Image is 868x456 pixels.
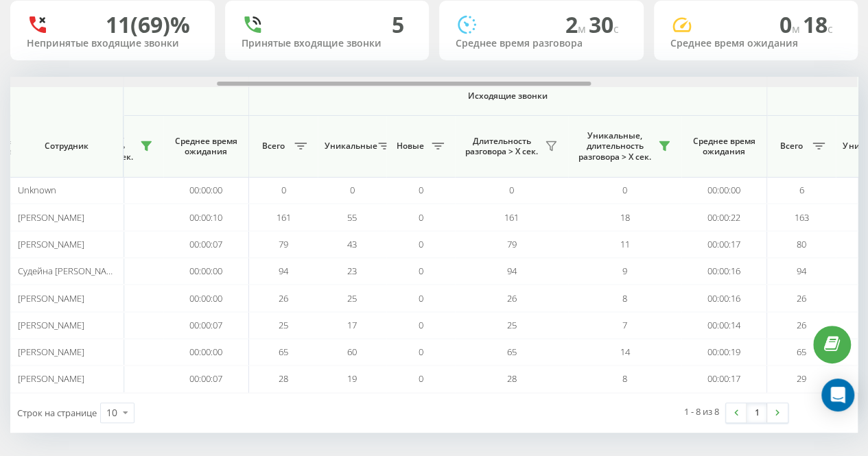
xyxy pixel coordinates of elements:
div: Среднее время разговора [456,38,627,49]
td: 00:00:00 [163,339,249,365]
td: 00:00:07 [163,365,249,392]
span: Всего [256,141,290,152]
span: [PERSON_NAME] [18,211,84,224]
span: 26 [797,292,806,304]
span: 0 [281,184,286,196]
span: c [828,21,833,36]
td: 00:00:10 [163,204,249,230]
span: 19 [347,372,357,385]
span: [PERSON_NAME] [18,319,84,331]
td: 00:00:00 [163,285,249,311]
td: 00:00:16 [681,285,767,311]
span: c [613,21,619,36]
span: 30 [589,10,619,39]
span: Длительность разговора > Х сек. [462,136,541,157]
a: 1 [747,403,767,422]
td: 00:00:17 [681,365,767,392]
span: 14 [620,346,630,358]
span: 60 [347,346,357,358]
span: 0 [419,211,423,224]
span: Новые [393,141,427,152]
span: 6 [799,184,804,196]
span: [PERSON_NAME] [18,238,84,250]
span: 0 [350,184,355,196]
div: Непринятые входящие звонки [27,38,198,49]
span: 55 [347,211,357,224]
div: 10 [106,406,117,420]
td: 00:00:22 [681,204,767,230]
span: Судейна [PERSON_NAME] [18,265,121,277]
span: Исходящие звонки [281,91,735,101]
span: 18 [620,211,630,224]
div: 1 - 8 из 8 [684,405,719,418]
span: Строк на странице [17,407,97,419]
span: Всего [774,141,808,152]
span: 26 [797,319,806,331]
span: 26 [279,292,288,304]
span: Unknown [18,184,56,196]
td: 00:00:07 [163,231,249,258]
span: м [578,21,589,36]
td: 00:00:16 [681,258,767,285]
span: 2 [565,10,589,39]
span: 161 [504,211,519,224]
td: 00:00:00 [163,258,249,285]
span: [PERSON_NAME] [18,292,84,304]
span: 0 [779,10,803,39]
span: [PERSON_NAME] [18,372,84,385]
span: 8 [622,372,627,385]
span: 0 [622,184,627,196]
td: 00:00:00 [681,177,767,204]
td: 00:00:14 [681,312,767,339]
span: 0 [419,319,423,331]
div: Open Intercom Messenger [821,379,854,411]
span: 25 [279,319,288,331]
span: 0 [419,346,423,358]
span: Уникальные, длительность разговора > Х сек. [575,130,654,163]
span: 94 [797,265,806,277]
div: 5 [392,12,404,38]
span: 79 [279,238,288,250]
span: 161 [277,211,291,224]
div: Принятые входящие звонки [242,38,413,49]
span: 23 [347,265,357,277]
div: 11 (69)% [106,12,190,38]
span: 8 [622,292,627,304]
td: 00:00:17 [681,231,767,258]
span: 0 [419,184,423,196]
span: 94 [279,265,288,277]
td: 00:00:00 [163,177,249,204]
span: 17 [347,319,357,331]
span: 43 [347,238,357,250]
span: 0 [419,265,423,277]
span: 9 [622,265,627,277]
span: м [792,21,803,36]
span: 0 [419,372,423,385]
span: 7 [622,319,627,331]
span: 79 [507,238,517,250]
span: Среднее время ожидания [692,136,756,157]
span: 26 [507,292,517,304]
span: Сотрудник [22,141,111,152]
td: 00:00:19 [681,339,767,365]
span: [PERSON_NAME] [18,346,84,358]
span: 0 [419,238,423,250]
span: 65 [797,346,806,358]
span: 11 [620,238,630,250]
span: 29 [797,372,806,385]
span: 18 [803,10,833,39]
span: 65 [507,346,517,358]
span: 25 [507,319,517,331]
span: 163 [795,211,809,224]
span: 0 [509,184,514,196]
div: Среднее время ожидания [670,38,842,49]
span: 25 [347,292,357,304]
span: 94 [507,265,517,277]
span: 0 [419,292,423,304]
span: 28 [507,372,517,385]
span: Уникальные [325,141,374,152]
span: 65 [279,346,288,358]
span: 80 [797,238,806,250]
span: 28 [279,372,288,385]
td: 00:00:07 [163,312,249,339]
